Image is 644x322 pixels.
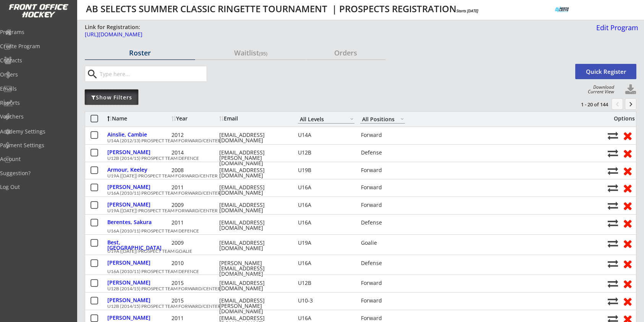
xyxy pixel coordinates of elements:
div: Forward [361,280,406,286]
div: [EMAIL_ADDRESS][PERSON_NAME][DOMAIN_NAME] [219,298,288,314]
div: [URL][DOMAIN_NAME] [85,32,470,37]
div: U14A [298,132,354,138]
div: U19A [298,240,354,246]
button: Remove from roster (no refund) [620,217,634,229]
div: U16A [298,260,354,266]
div: U16A (2010/11) PROSPECT TEAM DEFENCE [107,229,604,233]
div: 2011 [172,315,217,321]
div: 2009 [172,240,217,246]
button: Remove from roster (no refund) [620,165,634,177]
div: Forward [361,185,406,190]
button: Move player [608,130,618,141]
div: Name [107,116,170,121]
div: Goalie [361,240,406,246]
div: Download Current View [584,85,614,94]
div: Forward [361,315,406,321]
button: keyboard_arrow_right [625,98,636,110]
button: Click to download full roster. Your browser settings may try to block it, check your security set... [625,84,636,96]
div: [PERSON_NAME] [107,298,170,303]
div: [EMAIL_ADDRESS][DOMAIN_NAME] [219,132,288,143]
div: U14A (2012/13) PROSPECT TEAM FORWARD/CENTER [107,138,604,143]
div: U16A (2010/11) PROSPECT TEAM FORWARD/CENTER [107,191,604,195]
div: [PERSON_NAME] [107,202,170,207]
button: Move player [608,259,618,269]
div: Link for Registration: [85,23,141,31]
button: Remove from roster (no refund) [620,182,634,194]
div: U16A [298,315,354,321]
div: U16A [298,202,354,208]
em: Starts [DATE] [456,8,478,13]
div: U19B [298,168,354,173]
div: Forward [361,298,406,303]
div: Armour, Keeley [107,167,170,172]
div: Defense [361,150,406,155]
div: 2014 [172,150,217,155]
div: 2011 [172,185,217,190]
button: Move player [608,200,618,211]
div: Year [172,116,217,121]
button: Remove from roster (no refund) [620,147,634,159]
font: (95) [259,50,267,57]
div: Defense [361,220,406,225]
div: [PERSON_NAME][EMAIL_ADDRESS][DOMAIN_NAME] [219,260,288,276]
div: [EMAIL_ADDRESS][DOMAIN_NAME] [219,185,288,195]
div: [PERSON_NAME] [107,315,170,320]
div: U10-3 [298,298,354,303]
div: [EMAIL_ADDRESS][DOMAIN_NAME] [219,240,288,251]
div: U16A [298,185,354,190]
button: search [86,68,99,80]
div: 2015 [172,280,217,286]
div: Email [219,116,288,121]
div: U12B (2014/15) PROSPECT TEAM FORWARD/CENTER [107,286,604,291]
div: Options [608,116,635,121]
div: U16A (2010/11) PROSPECT TEAM DEFENCE [107,269,604,274]
div: U19A ([DATE]) PROSPECT TEAM GOALIE [107,249,604,254]
div: Forward [361,132,406,138]
div: Berentes, Sakura [107,220,170,225]
div: U12B [298,150,354,155]
div: [EMAIL_ADDRESS][DOMAIN_NAME] [219,220,288,231]
div: Orders [306,49,385,56]
button: Move player [608,238,618,249]
div: [EMAIL_ADDRESS][PERSON_NAME][DOMAIN_NAME] [219,150,288,166]
button: Remove from roster (no refund) [620,237,634,249]
div: Waitlist [196,49,306,56]
button: chevron_left [612,98,623,110]
button: Move player [608,166,618,176]
button: Move player [608,296,618,306]
div: Roster [85,49,195,56]
a: Edit Program [593,24,638,37]
button: Move player [608,218,618,228]
button: Remove from roster (no refund) [620,295,634,307]
button: Remove from roster (no refund) [620,130,634,141]
div: U19A ([DATE]) PROSPECT TEAM FORWARD/CENTER [107,208,604,213]
div: U12B (2014/15) PROSPECT TEAM FORWARD/CENTER [107,304,604,309]
div: 2008 [172,168,217,173]
div: [EMAIL_ADDRESS][DOMAIN_NAME] [219,280,288,291]
div: [PERSON_NAME] [107,184,170,190]
div: [PERSON_NAME] [107,150,170,155]
div: 2015 [172,298,217,303]
button: Quick Register [575,64,636,79]
div: [EMAIL_ADDRESS][DOMAIN_NAME] [219,168,288,178]
div: U16A [298,220,354,225]
div: 2012 [172,132,217,138]
div: Forward [361,168,406,173]
button: Move player [608,183,618,193]
input: Type here... [98,66,207,81]
button: Remove from roster (no refund) [620,200,634,211]
div: [PERSON_NAME] [107,280,170,285]
div: U12B (2014/15) PROSPECT TEAM DEFENCE [107,156,604,161]
button: Remove from roster (no refund) [620,258,634,270]
div: 1 - 20 of 144 [568,101,608,108]
a: [URL][DOMAIN_NAME] [85,32,470,41]
div: Show Filters [85,94,138,101]
div: Ainslie, Cambie [107,132,170,137]
div: [EMAIL_ADDRESS][DOMAIN_NAME] [219,202,288,213]
button: Move player [608,278,618,289]
div: 2010 [172,260,217,266]
div: 2009 [172,202,217,208]
div: Forward [361,202,406,208]
div: Best, [GEOGRAPHIC_DATA] [107,240,170,250]
button: Remove from roster (no refund) [620,278,634,289]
